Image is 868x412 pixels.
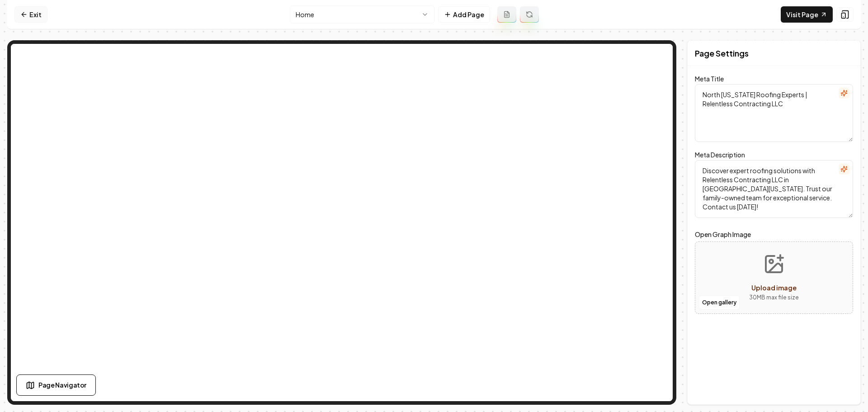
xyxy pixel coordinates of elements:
button: Open gallery [699,295,740,310]
span: Upload image [751,284,797,292]
a: Exit [14,6,47,23]
label: Open Graph Image [695,229,853,240]
label: Meta Description [695,151,745,159]
a: Visit Page [781,6,833,23]
span: Page Navigator [38,380,86,390]
button: Regenerate page [520,6,539,23]
button: Add admin page prompt [497,6,516,23]
button: Upload image [742,246,806,309]
h2: Page Settings [695,47,749,60]
p: 30 MB max file size [749,293,799,302]
button: Page Navigator [16,374,96,396]
button: Add Page [438,6,490,23]
label: Meta Title [695,75,724,83]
